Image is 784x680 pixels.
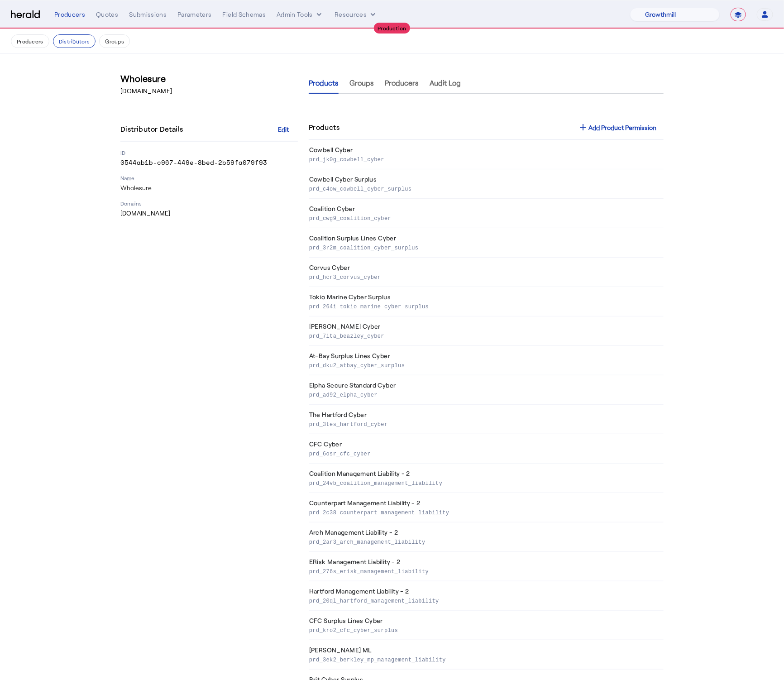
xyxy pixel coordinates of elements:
p: prd_hcr3_corvus_cyber [309,272,660,281]
td: Coalition Cyber [309,199,664,228]
div: Field Schemas [223,10,266,19]
p: 0544ab1b-c967-449e-8bed-2b59fa079f93 [120,158,298,167]
h3: Wholesure [120,72,298,85]
p: [DOMAIN_NAME] [120,86,298,96]
td: At-Bay Surplus Lines Cyber [309,346,664,375]
td: Tokio Marine Cyber Surplus [309,287,664,316]
div: Production [374,23,410,34]
td: Coalition Surplus Lines Cyber [309,228,664,258]
td: Corvus Cyber [309,258,664,287]
td: Coalition Management Liability - 2 [309,464,664,493]
span: Products [309,79,339,86]
td: The Hartford Cyber [309,405,664,434]
a: Products [309,72,339,94]
p: prd_24vb_coalition_management_liability [309,478,660,487]
button: Edit [269,121,298,137]
div: Parameters [177,10,212,19]
td: CFC Surplus Lines Cyber [309,611,664,640]
td: CFC Cyber [309,434,664,464]
td: Cowbell Cyber [309,140,664,169]
p: prd_ad92_elpha_cyber [309,390,660,399]
td: Elpha Secure Standard Cyber [309,375,664,405]
button: Add Product Permission [570,119,664,135]
td: Cowbell Cyber Surplus [309,169,664,199]
p: prd_3tes_hartford_cyber [309,419,660,428]
p: Wholesure [120,183,298,192]
div: Add Product Permission [578,122,656,133]
p: prd_264i_tokio_marine_cyber_surplus [309,302,660,311]
p: prd_3ek2_berkley_mp_management_liability [309,655,660,664]
button: Groups [99,34,130,48]
a: Producers [385,72,419,94]
p: Name [120,174,298,182]
p: prd_2ar3_arch_management_liability [309,537,660,546]
p: prd_6osr_cfc_cyber [309,449,660,458]
span: Groups [349,79,374,86]
td: [PERSON_NAME] Cyber [309,316,664,346]
p: prd_3r2m_coalition_cyber_surplus [309,243,660,252]
button: Producers [11,34,49,48]
div: Producers [54,10,85,19]
p: prd_276s_erisk_management_liability [309,566,660,575]
button: Distributors [53,34,96,48]
p: prd_jk0g_cowbell_cyber [309,154,660,163]
h4: Distributor Details [120,124,187,134]
span: Producers [385,79,419,86]
p: prd_dku2_atbay_cyber_surplus [309,360,660,369]
img: Herald Logo [11,10,40,19]
h4: Products [309,122,339,133]
td: [PERSON_NAME] ML [309,640,664,670]
p: Domains [120,200,298,207]
a: Audit Log [430,72,461,94]
div: Quotes [96,10,118,19]
p: prd_7ita_beazley_cyber [309,331,660,340]
td: Arch Management Liability - 2 [309,522,664,552]
p: prd_2c38_counterpart_management_liability [309,508,660,517]
p: prd_c4ow_cowbell_cyber_surplus [309,184,660,193]
td: ERisk Management Liability - 2 [309,552,664,581]
p: prd_cwg9_coalition_cyber [309,213,660,222]
span: Audit Log [430,79,461,86]
p: ID [120,149,298,156]
button: Resources dropdown menu [335,10,378,19]
mat-icon: add [578,122,588,133]
div: Submissions [129,10,167,19]
div: Edit [278,125,289,134]
p: [DOMAIN_NAME] [120,209,298,218]
a: Groups [349,72,374,94]
button: internal dropdown menu [277,10,324,19]
td: Counterpart Management Liability - 2 [309,493,664,522]
p: prd_20ql_hartford_management_liability [309,596,660,605]
p: prd_kro2_cfc_cyber_surplus [309,625,660,634]
td: Hartford Management Liability - 2 [309,581,664,611]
